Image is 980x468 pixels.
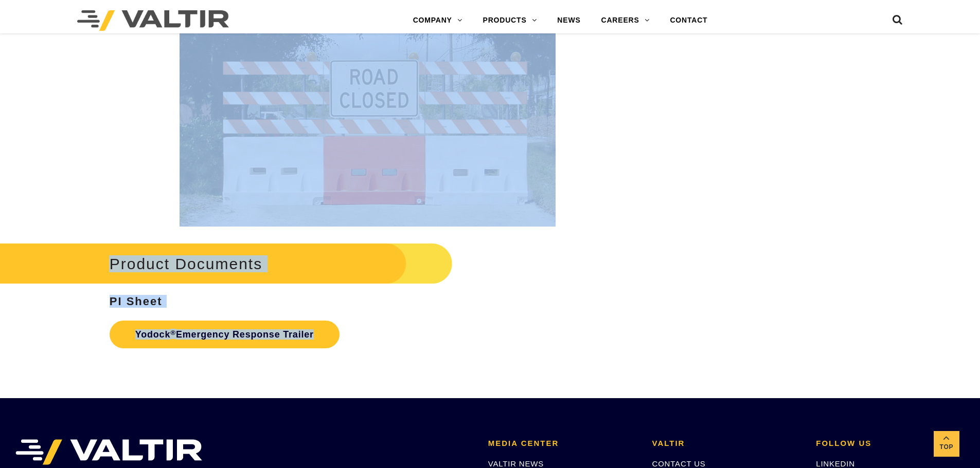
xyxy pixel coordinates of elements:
[816,439,965,448] h2: FOLLOW US
[473,10,547,31] a: PRODUCTS
[934,431,959,457] a: Top
[816,459,855,468] a: LINKEDIN
[403,10,473,31] a: COMPANY
[652,439,801,448] h2: VALTIR
[110,321,340,348] a: Yodock®Emergency Response Trailer
[15,439,202,465] img: VALTIR
[110,295,163,308] strong: PI Sheet
[488,459,544,468] a: VALTIR NEWS
[170,329,176,336] sup: ®
[591,10,660,31] a: CAREERS
[135,329,314,340] strong: Yodock Emergency Response Trailer
[652,459,706,468] a: CONTACT US
[488,439,637,448] h2: MEDIA CENTER
[660,10,718,31] a: CONTACT
[77,10,229,31] img: Valtir
[547,10,591,31] a: NEWS
[934,441,959,453] span: Top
